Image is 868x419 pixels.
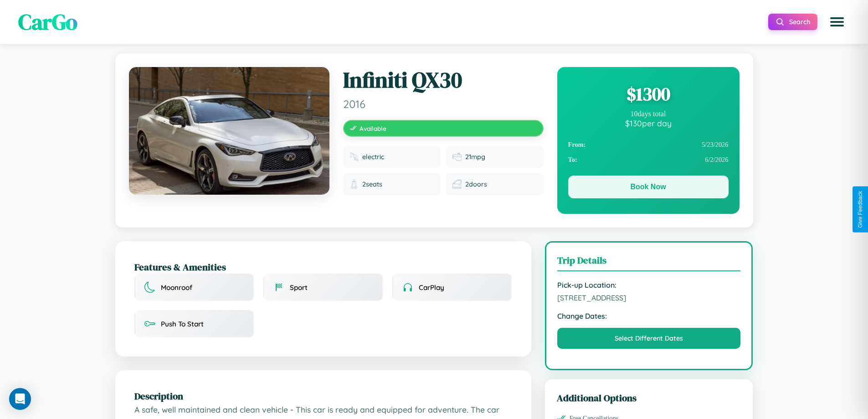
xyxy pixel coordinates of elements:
img: Infiniti QX30 2016 [129,67,329,195]
div: 5 / 23 / 2026 [568,137,729,152]
span: 21 mpg [465,153,485,161]
div: 6 / 2 / 2026 [568,152,729,167]
div: $ 1300 [568,82,729,106]
button: Select Different Dates [557,328,741,349]
span: Push To Start [161,320,204,328]
span: electric [362,153,384,161]
img: Fuel type [349,152,359,161]
span: Sport [290,283,308,292]
span: 2 seats [362,180,382,188]
div: Give Feedback [857,191,863,228]
img: Doors [452,180,462,189]
span: [STREET_ADDRESS] [557,293,741,302]
span: Search [789,18,810,26]
h2: Description [134,389,512,403]
button: Search [768,14,817,30]
div: Open Intercom Messenger [9,388,31,410]
span: CarPlay [419,283,444,292]
button: Book Now [568,176,729,198]
strong: Pick-up Location: [557,280,741,290]
div: 10 days total [568,110,729,118]
span: 2016 [343,97,544,111]
span: Moonroof [161,283,192,292]
button: Open menu [824,9,850,35]
h3: Additional Options [557,391,741,404]
span: 2 doors [465,180,487,188]
strong: From: [568,141,586,149]
h3: Trip Details [557,253,741,271]
strong: Change Dates: [557,311,741,321]
span: CarGo [18,7,77,37]
strong: To: [568,156,577,164]
h2: Features & Amenities [134,260,512,274]
span: Available [360,124,386,132]
div: $ 130 per day [568,118,729,128]
img: Fuel efficiency [452,152,462,161]
h1: Infiniti QX30 [343,67,544,93]
img: Seats [349,180,359,189]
